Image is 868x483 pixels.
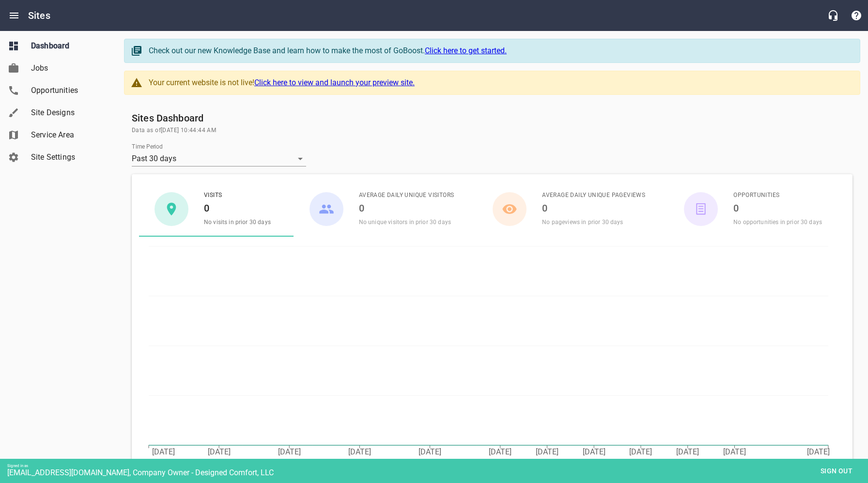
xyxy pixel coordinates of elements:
[132,144,163,150] label: Time Period
[542,191,645,200] span: Average Daily Unique Pageviews
[132,151,306,166] div: Past 30 days
[359,191,454,200] span: Average Daily Unique Visitors
[733,191,822,200] span: Opportunities
[204,191,271,200] span: Visits
[723,447,746,456] tspan: [DATE]
[278,447,301,456] tspan: [DATE]
[132,126,852,136] span: Data as of [DATE] 10:44:44 AM
[31,85,105,96] span: Opportunities
[208,447,231,456] tspan: [DATE]
[816,465,857,477] span: Sign out
[359,219,451,226] span: No unique visitors in prior 30 days
[152,447,175,456] tspan: [DATE]
[359,200,454,216] h6: 0
[733,219,822,226] span: No opportunities in prior 30 days
[204,200,271,216] h6: 0
[845,4,868,27] button: Support Portal
[254,78,415,87] a: Click here to view and launch your preview site.
[821,4,845,27] button: Live Chat
[149,77,850,89] div: Your current website is not live!
[7,468,868,477] div: [EMAIL_ADDRESS][DOMAIN_NAME], Company Owner - Designed Comfort, LLC
[2,4,26,27] button: Open drawer
[124,71,860,95] a: Your current website is not live!Click here to view and launch your preview site.
[31,40,105,52] span: Dashboard
[31,129,105,141] span: Service Area
[7,464,868,468] div: Signed in as
[583,447,605,456] tspan: [DATE]
[629,447,652,456] tspan: [DATE]
[418,447,441,456] tspan: [DATE]
[542,200,645,216] h6: 0
[132,110,852,126] h6: Sites Dashboard
[31,62,105,74] span: Jobs
[489,447,511,456] tspan: [DATE]
[807,447,830,456] tspan: [DATE]
[542,219,623,226] span: No pageviews in prior 30 days
[348,447,371,456] tspan: [DATE]
[676,447,699,456] tspan: [DATE]
[149,45,850,57] div: Check out our new Knowledge Base and learn how to make the most of GoBoost.
[812,462,861,480] button: Sign out
[31,151,105,163] span: Site Settings
[28,8,50,23] h6: Sites
[536,447,558,456] tspan: [DATE]
[204,219,271,226] span: No visits in prior 30 days
[425,46,507,55] a: Click here to get started.
[733,200,822,216] h6: 0
[31,107,105,119] span: Site Designs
